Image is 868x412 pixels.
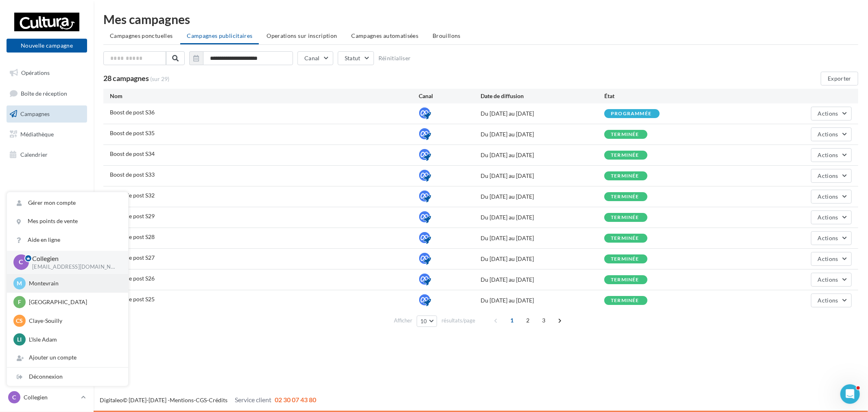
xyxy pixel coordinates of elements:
[110,92,419,100] div: Nom
[811,127,852,141] button: Actions
[7,390,87,405] a: C Collegien
[170,397,194,403] a: Mentions
[13,393,16,401] span: C
[420,318,427,324] span: 10
[818,234,838,241] span: Actions
[818,110,838,117] span: Actions
[811,190,852,204] button: Actions
[840,384,860,404] iframe: Intercom live chat
[611,256,639,262] div: terminée
[818,193,838,200] span: Actions
[196,397,207,403] a: CGS
[20,151,48,158] span: Calendrier
[110,109,155,116] span: Boost de post S36
[611,111,652,116] div: programmée
[338,51,374,65] button: Statut
[417,316,437,327] button: 10
[611,194,639,199] div: terminée
[481,130,604,138] div: Du [DATE] au [DATE]
[481,255,604,263] div: Du [DATE] au [DATE]
[5,146,89,163] a: Calendrier
[442,317,475,324] span: résultats/page
[378,55,411,61] button: Réinitialiser
[20,131,54,138] span: Médiathèque
[811,273,852,287] button: Actions
[611,236,639,241] div: terminée
[100,397,316,403] span: © [DATE]-[DATE] - - -
[611,215,639,220] div: terminée
[811,252,852,266] button: Actions
[611,173,639,179] div: terminée
[29,317,118,325] p: Claye-Souilly
[7,212,128,230] a: Mes points de vente
[481,296,604,305] div: Du [DATE] au [DATE]
[481,193,604,201] div: Du [DATE] au [DATE]
[481,213,604,221] div: Du [DATE] au [DATE]
[818,255,838,262] span: Actions
[394,317,412,324] span: Afficher
[275,396,316,403] span: 02 30 07 43 80
[267,32,337,39] span: Operations sur inscription
[419,92,481,100] div: Canal
[29,279,118,287] p: Montevrain
[7,348,128,367] div: Ajouter un compte
[811,169,852,183] button: Actions
[20,110,50,117] span: Campagnes
[110,296,155,302] span: Boost de post S25
[811,210,852,224] button: Actions
[481,172,604,180] div: Du [DATE] au [DATE]
[7,231,128,249] a: Aide en ligne
[110,275,155,282] span: Boost de post S26
[16,317,23,325] span: CS
[611,132,639,137] div: terminée
[7,368,128,386] div: Déconnexion
[811,148,852,162] button: Actions
[100,397,123,403] a: Digitaleo
[21,90,67,96] span: Boîte de réception
[18,298,21,306] span: F
[110,150,155,157] span: Boost de post S34
[818,276,838,283] span: Actions
[32,254,115,263] p: Collegien
[5,64,89,81] a: Opérations
[352,32,419,39] span: Campagnes automatisées
[21,69,50,76] span: Opérations
[19,258,24,267] span: C
[110,129,155,136] span: Boost de post S35
[811,294,852,307] button: Actions
[481,110,604,118] div: Du [DATE] au [DATE]
[611,277,639,283] div: terminée
[481,234,604,242] div: Du [DATE] au [DATE]
[32,263,115,271] p: [EMAIL_ADDRESS][DOMAIN_NAME]
[103,74,149,83] span: 28 campagnes
[17,279,22,287] span: M
[17,335,22,344] span: LI
[110,192,155,199] span: Boost de post S32
[821,72,858,85] button: Exporter
[235,396,271,403] span: Service client
[818,151,838,158] span: Actions
[811,107,852,121] button: Actions
[297,51,333,65] button: Canal
[110,254,155,261] span: Boost de post S27
[29,298,118,306] p: [GEOGRAPHIC_DATA]
[505,314,518,327] span: 1
[604,92,728,100] div: État
[818,172,838,179] span: Actions
[150,75,169,82] span: (sur 29)
[5,85,89,102] a: Boîte de réception
[209,397,227,403] a: Crédits
[481,92,604,100] div: Date de diffusion
[611,298,639,303] div: terminée
[818,214,838,221] span: Actions
[5,126,89,143] a: Médiathèque
[7,39,87,53] button: Nouvelle campagne
[110,32,173,39] span: Campagnes ponctuelles
[29,335,118,344] p: L'Isle Adam
[818,297,838,304] span: Actions
[110,171,155,178] span: Boost de post S33
[537,314,550,327] span: 3
[521,314,534,327] span: 2
[7,194,128,212] a: Gérer mon compte
[433,32,461,39] span: Brouillons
